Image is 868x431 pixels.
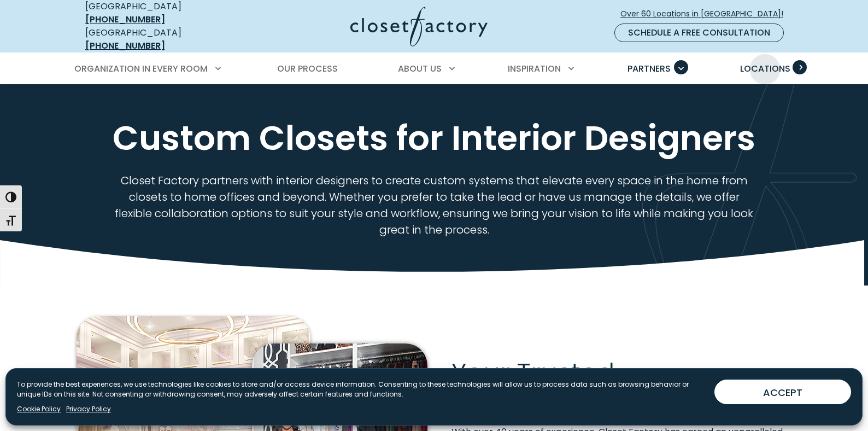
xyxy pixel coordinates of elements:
[508,62,561,75] span: Inspiration
[620,8,792,20] span: Over 60 Locations in [GEOGRAPHIC_DATA]!
[113,172,755,238] p: Closet Factory partners with interior designers to create custom systems that elevate every space...
[85,26,244,53] div: [GEOGRAPHIC_DATA]
[451,367,694,422] span: Design Partner
[627,62,671,75] span: Partners
[74,62,208,75] span: Organization in Every Room
[67,54,801,84] nav: Primary Menu
[17,380,706,399] p: To provide the best experiences, we use technologies like cookies to store and/or access device i...
[350,7,488,46] img: Closet Factory Logo
[451,354,614,392] span: Your Trusted
[85,39,165,52] a: [PHONE_NUMBER]
[714,380,851,404] button: ACCEPT
[85,13,165,26] a: [PHONE_NUMBER]
[398,62,442,75] span: About Us
[740,62,790,75] span: Locations
[17,404,61,414] a: Cookie Policy
[614,24,784,42] a: Schedule a Free Consultation
[277,62,338,75] span: Our Process
[83,118,785,159] h1: Custom Closets for Interior Designers
[620,4,793,24] a: Over 60 Locations in [GEOGRAPHIC_DATA]!
[66,404,111,414] a: Privacy Policy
